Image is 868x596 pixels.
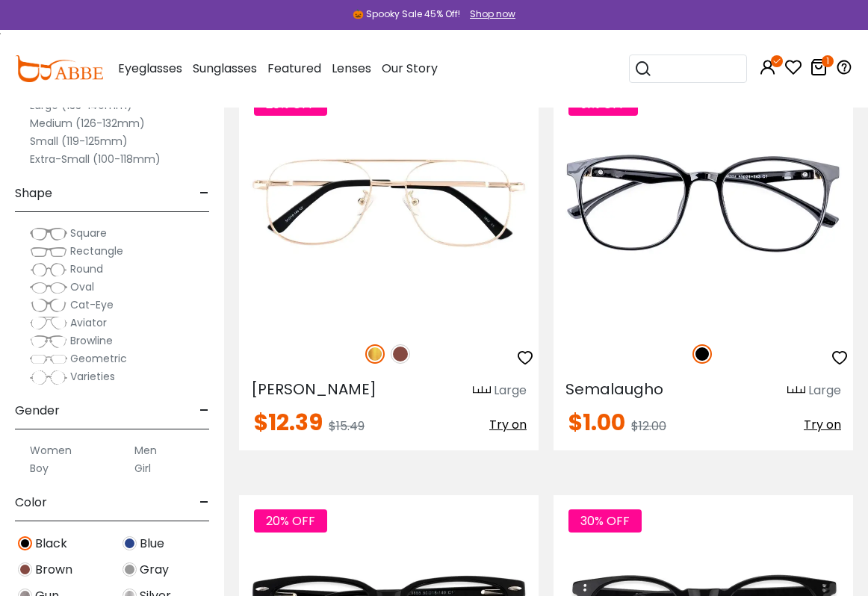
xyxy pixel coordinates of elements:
label: Medium (126-132mm) [30,114,145,132]
img: Black Semalaugho - Plastic ,Universal Bridge Fit [554,78,853,328]
div: Large [494,382,527,400]
span: Oval [70,279,94,294]
span: $15.49 [329,417,365,435]
img: abbeglasses.com [15,55,103,82]
button: Try on [804,412,841,438]
span: Brown [35,561,72,579]
span: Shape [15,176,52,211]
a: Shop now [462,7,515,20]
img: Gold Gatewood - Metal ,Adjust Nose Pads [239,78,539,328]
span: Aviator [70,315,107,330]
span: Square [70,226,107,240]
span: 20% OFF [254,509,327,533]
span: Semalaugho [565,379,663,400]
span: Featured [267,60,321,77]
label: Men [134,441,157,459]
img: Brown [391,344,410,364]
img: Black [692,344,712,364]
img: Square.png [30,226,67,241]
img: Varieties.png [30,370,67,385]
img: Rectangle.png [30,244,67,259]
span: Try on [804,416,841,433]
span: Sunglasses [193,60,257,77]
span: - [199,393,209,429]
span: Round [70,261,103,276]
img: Geometric.png [30,352,67,367]
span: Try on [489,416,527,433]
span: 30% OFF [568,509,642,533]
span: Eyeglasses [118,60,182,77]
label: Women [30,441,72,459]
span: Color [15,485,47,521]
div: Large [808,382,841,400]
span: Varieties [70,369,115,384]
img: Round.png [30,262,67,277]
img: Gray [123,562,137,577]
img: size ruler [473,385,491,397]
span: Blue [140,535,164,553]
label: Girl [134,459,151,477]
span: $12.00 [631,417,666,435]
img: Brown [18,562,32,577]
img: Blue [123,536,137,550]
img: Browline.png [30,334,67,349]
a: 1 [810,61,828,78]
i: 1 [822,55,834,67]
span: $1.00 [568,406,625,438]
span: [PERSON_NAME] [251,379,376,400]
span: Gender [15,393,60,429]
span: Lenses [332,60,371,77]
span: Rectangle [70,243,123,258]
label: Small (119-125mm) [30,132,128,150]
span: - [199,176,209,211]
span: Cat-Eye [70,297,114,312]
span: Black [35,535,67,553]
div: 🎃 Spooky Sale 45% Off! [353,7,460,21]
span: Gray [140,561,169,579]
img: size ruler [787,385,805,397]
label: Boy [30,459,49,477]
span: $12.39 [254,406,323,438]
span: Our Story [382,60,438,77]
img: Gold [365,344,385,364]
img: Cat-Eye.png [30,298,67,313]
button: Try on [489,412,527,438]
span: Geometric [70,351,127,366]
span: Browline [70,333,113,348]
div: Shop now [470,7,515,21]
img: Aviator.png [30,316,67,331]
span: - [199,485,209,521]
img: Black [18,536,32,550]
label: Extra-Small (100-118mm) [30,150,161,168]
img: Oval.png [30,280,67,295]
